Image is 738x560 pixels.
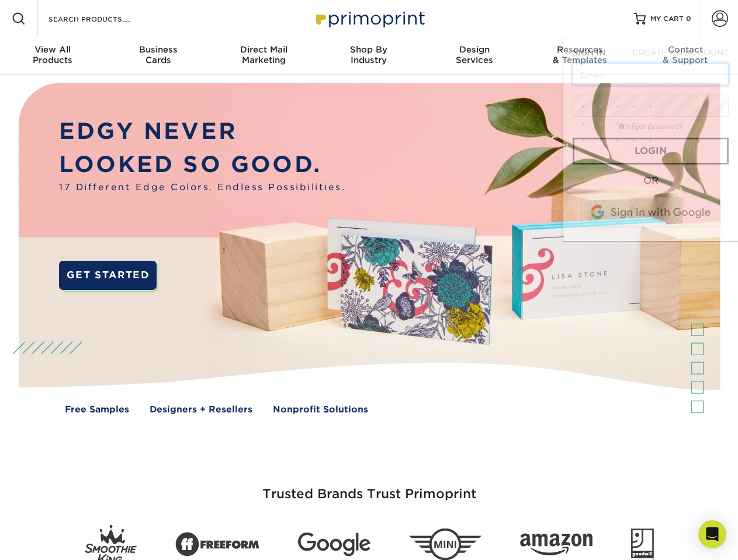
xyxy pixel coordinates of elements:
[298,533,370,556] img: Google
[527,37,632,75] a: Resources& Templates
[27,459,711,516] h3: Trusted Brands Trust Primoprint
[422,44,527,55] span: Design
[631,528,654,560] img: Goodwill
[316,44,421,65] div: Industry
[105,44,210,55] span: Business
[573,174,729,188] div: OR
[698,520,726,548] div: Open Intercom Messenger
[105,37,210,75] a: BusinessCards
[316,44,421,55] span: Shop By
[632,48,729,57] span: CREATE AN ACCOUNT
[527,44,632,55] span: Resources
[316,37,421,75] a: Shop ByIndustry
[573,138,729,164] a: Login
[59,148,345,181] p: LOOKED SO GOOD.
[105,44,210,65] div: Cards
[211,44,316,65] div: Marketing
[422,44,527,65] div: Services
[211,44,316,55] span: Direct Mail
[527,44,632,65] div: & Templates
[65,403,129,416] a: Free Samples
[650,14,684,24] span: MY CART
[619,123,682,131] a: forgot password?
[422,37,527,75] a: DesignServices
[47,12,161,26] input: SEARCH PRODUCTS.....
[59,261,157,290] a: GET STARTED
[150,403,252,416] a: Designers + Resellers
[59,115,345,148] p: EDGY NEVER
[573,63,729,85] input: Email
[311,6,428,31] img: Primoprint
[59,181,345,194] span: 17 Different Edge Colors. Endless Possibilities.
[520,534,593,556] img: Amazon
[211,37,316,75] a: Direct MailMarketing
[273,403,368,416] a: Nonprofit Solutions
[573,48,605,57] span: SIGN IN
[686,15,691,23] span: 0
